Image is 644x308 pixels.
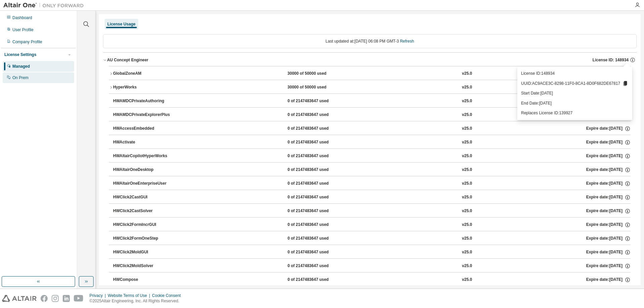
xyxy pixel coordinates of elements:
div: Dashboard [12,15,32,20]
img: instagram.svg [52,295,59,302]
div: v25.0 [462,112,472,118]
div: v25.0 [462,263,472,269]
div: 0 of 2147483647 used [287,236,348,242]
div: 30000 of 50000 used [287,84,348,90]
div: HWClick2MoldSolver [113,263,173,269]
div: HWAccessEmbedded [113,126,173,132]
div: HyperWorks [113,84,173,90]
div: Expire date: [DATE] [586,153,631,159]
img: Altair One [3,2,87,9]
button: HWClick2FormOneStep0 of 2147483647 usedv25.0Expire date:[DATE] [113,231,631,246]
div: Expire date: [DATE] [586,167,631,173]
div: v25.0 [462,181,472,187]
div: 0 of 2147483647 used [287,181,348,187]
div: License Settings [4,52,36,57]
a: Refresh [400,39,414,44]
div: HWClick2FormIncrGUI [113,222,173,228]
div: HWAMDCPrivateExplorerPlus [113,112,173,118]
img: linkedin.svg [63,295,70,302]
div: On Prem [12,75,29,80]
div: HWClick2CastSolver [113,208,173,214]
div: Expire date: [DATE] [586,236,631,242]
img: youtube.svg [74,295,84,302]
div: Expire date: [DATE] [586,194,631,200]
div: Privacy [90,293,108,298]
div: 0 of 2147483647 used [287,222,348,228]
div: v25.0 [462,167,472,173]
div: HWAltairOneDesktop [113,167,173,173]
button: HWAltairCopilotHyperWorks0 of 2147483647 usedv25.0Expire date:[DATE] [113,149,631,164]
div: HWClick2CastGUI [113,194,173,200]
div: Expire date: [DATE] [586,139,631,145]
button: HWCompose0 of 2147483647 usedv25.0Expire date:[DATE] [113,272,631,287]
div: v25.0 [462,126,472,132]
div: Expire date: [DATE] [586,208,631,214]
div: AU Concept Engineer [107,57,148,63]
button: AU Concept EngineerLicense ID: 148934 [103,53,637,67]
div: Expire date: [DATE] [586,263,631,269]
div: HWClick2MoldGUI [113,249,173,255]
div: HWClick2FormOneStep [113,236,173,242]
div: 30000 of 50000 used [287,71,348,77]
div: HWAltairCopilotHyperWorks [113,153,173,159]
button: HWClick2MoldGUI0 of 2147483647 usedv25.0Expire date:[DATE] [113,245,631,260]
button: HWAMDCPrivateExplorerPlus0 of 2147483647 usedv25.0Expire date:[DATE] [113,108,631,122]
div: v25.0 [462,71,472,77]
button: HWAMDCPrivateAuthoring0 of 2147483647 usedv25.0Expire date:[DATE] [113,94,631,109]
div: v25.0 [462,208,472,214]
div: 0 of 2147483647 used [287,112,348,118]
div: Expire date: [DATE] [586,277,631,283]
div: 0 of 2147483647 used [287,277,348,283]
button: GlobalZoneAM30000 of 50000 usedv25.0Expire date:[DATE] [109,66,631,81]
button: HWActivate0 of 2147483647 usedv25.0Expire date:[DATE] [113,135,631,150]
div: v25.0 [462,153,472,159]
div: v25.0 [462,222,472,228]
p: End Date: [DATE] [521,101,628,106]
button: HWClick2FormIncrGUI0 of 2147483647 usedv25.0Expire date:[DATE] [113,218,631,232]
div: HWCompose [113,277,173,283]
img: facebook.svg [41,295,48,302]
div: v25.0 [462,194,472,200]
button: HWAltairOneEnterpriseUser0 of 2147483647 usedv25.0Expire date:[DATE] [113,176,631,191]
img: altair_logo.svg [2,295,37,302]
div: v25.0 [462,139,472,145]
div: v25.0 [462,98,472,104]
p: License ID: 148934 [521,71,628,76]
div: Expire date: [DATE] [586,126,631,132]
button: HWClick2CastSolver0 of 2147483647 usedv25.0Expire date:[DATE] [113,204,631,219]
div: 0 of 2147483647 used [287,263,348,269]
button: HWAccessEmbedded0 of 2147483647 usedv25.0Expire date:[DATE] [113,121,631,136]
div: 0 of 2147483647 used [287,139,348,145]
p: © 2025 Altair Engineering, Inc. All Rights Reserved. [90,298,185,304]
div: Last updated at: [DATE] 06:08 PM GMT-3 [103,34,637,48]
div: User Profile [12,27,34,33]
div: 0 of 2147483647 used [287,153,348,159]
div: Expire date: [DATE] [586,222,631,228]
div: Expire date: [DATE] [586,249,631,255]
div: v25.0 [462,277,472,283]
div: v25.0 [462,84,472,90]
div: v25.0 [462,249,472,255]
button: HWClick2CastGUI0 of 2147483647 usedv25.0Expire date:[DATE] [113,190,631,205]
button: HWClick2MoldSolver0 of 2147483647 usedv25.0Expire date:[DATE] [113,259,631,273]
p: Start Date: [DATE] [521,90,628,96]
p: Replaces License ID: 139927 [521,110,628,116]
div: Company Profile [12,39,42,45]
div: v25.0 [462,236,472,242]
div: 0 of 2147483647 used [287,208,348,214]
div: 0 of 2147483647 used [287,167,348,173]
div: HWAMDCPrivateAuthoring [113,98,173,104]
button: HyperWorks30000 of 50000 usedv25.0Expire date:[DATE] [109,80,631,95]
button: HWAltairOneDesktop0 of 2147483647 usedv25.0Expire date:[DATE] [113,163,631,177]
div: HWActivate [113,139,173,145]
p: UUID: AC9ACE3C-8298-11F0-8CA1-8D0F682DE67817 [521,80,628,86]
div: Managed [12,64,30,69]
span: License ID: 148934 [593,57,629,63]
div: 0 of 2147483647 used [287,249,348,255]
div: HWAltairOneEnterpriseUser [113,181,173,187]
div: 0 of 2147483647 used [287,98,348,104]
div: Website Terms of Use [108,293,152,298]
div: 0 of 2147483647 used [287,194,348,200]
div: Cookie Consent [152,293,184,298]
div: Expire date: [DATE] [586,181,631,187]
